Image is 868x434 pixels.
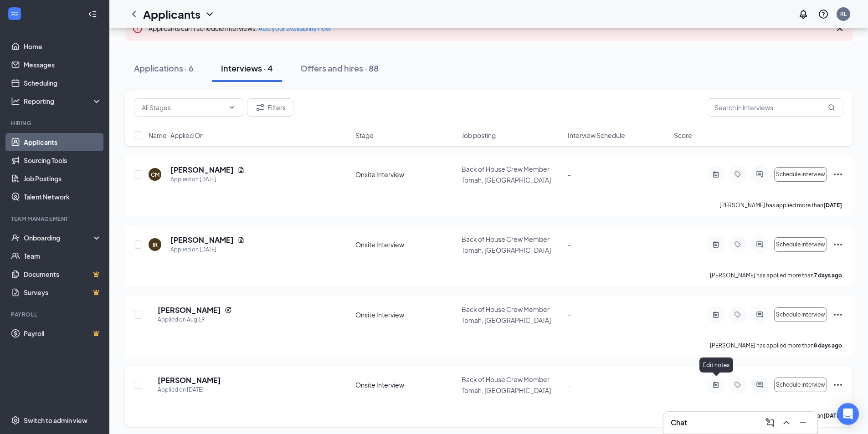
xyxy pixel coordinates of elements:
[11,119,100,127] div: Hiring
[462,235,550,243] span: Back of House Crew Member
[774,378,827,392] button: Schedule interview
[462,386,562,395] p: Tomah, [GEOGRAPHIC_DATA]
[143,6,200,22] h1: Applicants
[796,415,810,430] button: Minimize
[24,97,102,106] div: Reporting
[834,23,845,34] svg: Cross
[24,133,102,151] a: Applicants
[823,412,842,419] b: [DATE]
[776,382,825,388] span: Schedule interview
[204,9,215,20] svg: ChevronDown
[732,171,743,178] svg: Tag
[828,104,835,111] svg: MagnifyingGlass
[462,245,562,255] p: Tomah, [GEOGRAPHIC_DATA]
[237,166,245,174] svg: Document
[128,9,139,20] a: ChevronLeft
[710,171,721,178] svg: ActiveNote
[732,311,743,318] svg: Tag
[754,241,765,248] svg: ActiveChat
[132,23,143,34] svg: Error
[255,102,266,113] svg: Filter
[151,171,159,179] div: CM
[170,235,234,245] h5: [PERSON_NAME]
[814,272,842,279] b: 7 days ago
[754,381,765,388] svg: ActiveChat
[710,271,843,279] p: [PERSON_NAME] has applied more than .
[774,237,827,252] button: Schedule interview
[158,375,221,385] h5: [PERSON_NAME]
[823,202,842,209] b: [DATE]
[732,241,743,248] svg: Tag
[732,381,743,388] svg: Tag
[763,415,777,430] button: ComposeMessage
[24,283,102,301] a: SurveysCrown
[24,37,102,56] a: Home
[710,342,843,349] p: [PERSON_NAME] has applied more than .
[142,102,225,112] input: All Stages
[776,311,825,318] span: Schedule interview
[258,24,331,32] a: Add your availability now
[11,416,20,425] svg: Settings
[247,98,293,117] button: Filter Filters
[568,311,571,319] span: -
[170,165,234,175] h5: [PERSON_NAME]
[699,357,733,373] div: Edit notes
[170,245,245,254] div: Applied on [DATE]
[355,170,456,179] div: Onsite Interview
[568,131,625,140] span: Interview Schedule
[10,9,19,18] svg: WorkstreamLogo
[568,170,571,179] span: -
[814,342,842,349] b: 8 days ago
[134,62,194,74] div: Applications · 6
[754,171,765,178] svg: ActiveChat
[797,417,808,428] svg: Minimize
[462,175,562,184] p: Tomah, [GEOGRAPHIC_DATA]
[462,165,550,173] span: Back of House Crew Member
[225,306,232,314] svg: Reapply
[774,167,827,182] button: Schedule interview
[158,315,232,324] div: Applied on Aug 19
[462,316,562,325] p: Tomah, [GEOGRAPHIC_DATA]
[774,307,827,322] button: Schedule interview
[149,24,331,32] span: Applicants can't schedule interviews.
[832,309,843,320] svg: Ellipses
[153,241,158,249] div: IR
[24,324,102,342] a: PayrollCrown
[710,311,721,318] svg: ActiveNote
[765,417,776,428] svg: ComposeMessage
[710,381,721,388] svg: ActiveNote
[462,375,550,383] span: Back of House Crew Member
[24,247,102,265] a: Team
[11,233,20,242] svg: UserCheck
[88,10,97,19] svg: Collapse
[355,131,374,140] span: Stage
[355,380,456,389] div: Onsite Interview
[24,74,102,92] a: Scheduling
[11,97,20,106] svg: Analysis
[24,188,102,206] a: Talent Network
[158,305,221,315] h5: [PERSON_NAME]
[24,416,87,425] div: Switch to admin view
[24,169,102,188] a: Job Postings
[754,311,765,318] svg: ActiveChat
[776,241,825,248] span: Schedule interview
[228,104,236,111] svg: ChevronDown
[221,62,273,74] div: Interviews · 4
[832,169,843,180] svg: Ellipses
[568,240,571,249] span: -
[776,171,825,178] span: Schedule interview
[818,9,829,20] svg: QuestionInfo
[837,403,859,425] div: Open Intercom Messenger
[355,310,456,319] div: Onsite Interview
[237,236,245,244] svg: Document
[24,233,94,242] div: Onboarding
[832,379,843,390] svg: Ellipses
[300,62,379,74] div: Offers and hires · 88
[462,305,550,313] span: Back of House Crew Member
[462,131,496,140] span: Job posting
[170,175,245,184] div: Applied on [DATE]
[719,201,843,209] p: [PERSON_NAME] has applied more than .
[781,417,792,428] svg: ChevronUp
[710,241,721,248] svg: ActiveNote
[11,311,100,318] div: Payroll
